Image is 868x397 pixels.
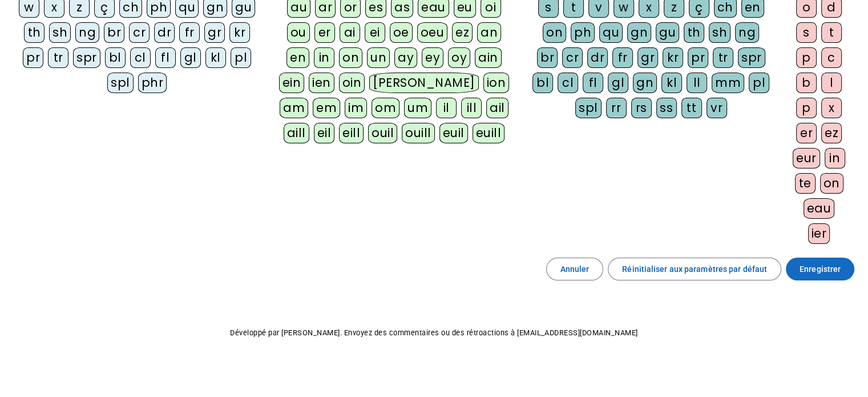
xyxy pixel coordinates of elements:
[229,22,250,43] div: kr
[367,47,390,68] div: un
[612,47,633,68] div: fr
[340,22,360,43] div: ai
[73,47,100,68] div: spr
[661,73,682,93] div: kl
[404,98,431,118] div: um
[179,22,200,43] div: fr
[821,98,842,118] div: x
[684,22,704,43] div: th
[24,22,45,43] div: th
[107,73,134,93] div: spl
[483,73,510,93] div: ion
[339,73,365,93] div: oin
[461,98,482,118] div: ill
[656,22,679,43] div: gu
[796,98,817,118] div: p
[365,22,385,43] div: ei
[475,47,502,68] div: ain
[314,123,335,143] div: eil
[820,173,843,194] div: on
[738,47,765,68] div: spr
[279,73,305,93] div: ein
[562,47,583,68] div: cr
[286,47,309,68] div: en
[599,22,623,43] div: qu
[339,123,364,143] div: eill
[280,98,308,118] div: am
[795,173,815,194] div: te
[309,73,334,93] div: ien
[543,22,566,43] div: on
[138,73,167,93] div: phr
[560,262,590,276] span: Annuler
[422,47,443,68] div: ey
[231,47,251,68] div: pl
[368,123,397,143] div: ouil
[786,258,854,280] button: Enregistrer
[821,123,842,143] div: ez
[558,73,578,93] div: cl
[314,47,334,68] div: in
[417,22,448,43] div: oeu
[546,258,604,280] button: Annuler
[537,47,558,68] div: br
[821,73,842,93] div: l
[749,73,769,93] div: pl
[800,262,841,276] span: Enregistrer
[314,22,335,43] div: er
[129,22,150,43] div: cr
[687,73,707,93] div: ll
[587,47,608,68] div: dr
[825,148,845,169] div: in
[439,123,468,143] div: euil
[796,47,817,68] div: p
[663,47,683,68] div: kr
[631,98,652,118] div: rs
[473,123,504,143] div: euill
[284,123,309,143] div: aill
[821,47,842,68] div: c
[23,47,43,68] div: pr
[436,98,457,118] div: il
[627,22,651,43] div: gn
[9,326,859,340] p: Développé par [PERSON_NAME]. Envoyez des commentaires ou des rétroactions à [EMAIL_ADDRESS][DOMAI...
[394,47,417,68] div: ay
[633,73,657,93] div: gn
[345,98,367,118] div: im
[571,22,595,43] div: ph
[372,98,399,118] div: om
[656,98,677,118] div: ss
[681,98,702,118] div: tt
[369,73,478,93] div: [PERSON_NAME]
[48,47,68,68] div: tr
[796,123,817,143] div: er
[821,22,842,43] div: t
[448,47,470,68] div: oy
[735,22,759,43] div: ng
[75,22,99,43] div: ng
[637,47,658,68] div: gr
[608,258,781,280] button: Réinitialiser aux paramètres par défaut
[688,47,708,68] div: pr
[452,22,473,43] div: ez
[486,98,508,118] div: ail
[104,22,124,43] div: br
[155,47,176,68] div: fl
[402,123,434,143] div: ouill
[793,148,820,169] div: eur
[287,22,310,43] div: ou
[49,22,71,43] div: sh
[622,262,767,276] span: Réinitialiser aux paramètres par défaut
[477,22,501,43] div: an
[339,47,362,68] div: on
[575,98,601,118] div: spl
[390,22,413,43] div: oe
[706,98,727,118] div: vr
[713,47,733,68] div: tr
[796,73,817,93] div: b
[709,22,730,43] div: sh
[130,47,151,68] div: cl
[532,73,553,93] div: bl
[105,47,126,68] div: bl
[804,198,835,219] div: eau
